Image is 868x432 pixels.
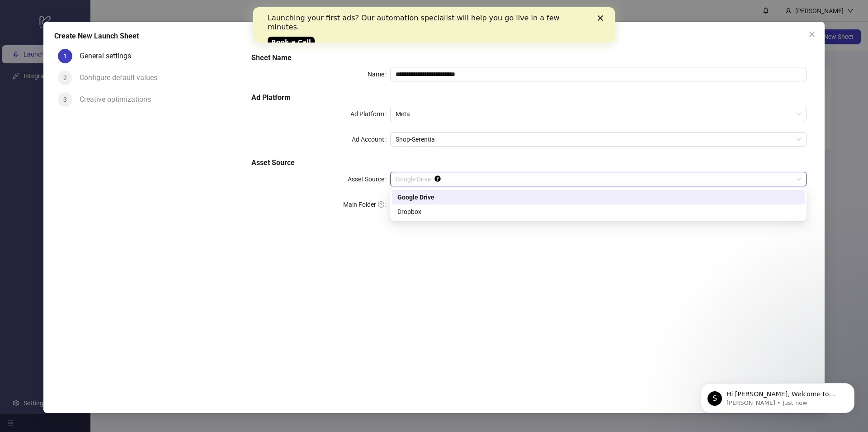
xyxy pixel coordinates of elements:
[343,197,390,212] label: Main Folder
[251,52,807,63] h5: Sheet Name
[251,92,807,103] h5: Ad Platform
[397,207,799,217] div: Dropbox
[368,67,390,81] label: Name
[392,204,805,219] div: Dropbox
[434,175,442,183] div: Tooltip anchor
[348,172,390,186] label: Asset Source
[396,107,801,121] span: Meta
[396,133,801,146] span: Shop-Serentia
[80,49,138,63] div: General settings
[80,71,165,85] div: Configure default values
[350,107,390,121] label: Ad Platform
[54,31,814,42] div: Create New Launch Sheet
[378,201,384,208] span: question-circle
[80,92,158,107] div: Creative optimizations
[63,52,67,60] span: 1
[805,27,819,42] button: Close
[63,74,67,81] span: 2
[390,67,807,81] input: Name
[251,157,807,168] h5: Asset Source
[14,29,61,40] a: Book a Call
[396,172,801,186] span: Google Drive
[253,7,615,43] iframe: Intercom live chat banner
[392,190,805,204] div: Google Drive
[397,192,799,202] div: Google Drive
[63,96,67,103] span: 3
[352,132,390,147] label: Ad Account
[687,364,868,427] iframe: Intercom notifications message
[808,31,816,38] span: close
[344,8,354,14] div: Close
